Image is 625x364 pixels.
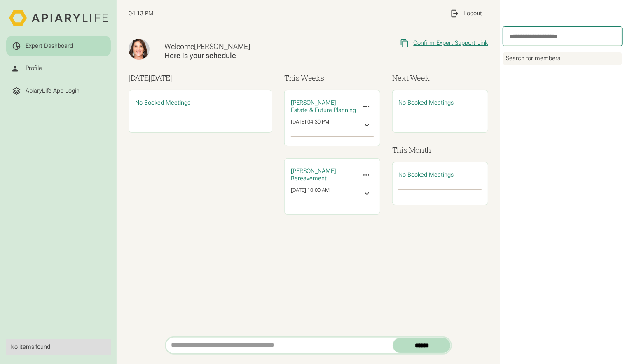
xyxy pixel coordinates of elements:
h3: This Month [392,145,488,156]
h3: [DATE] [129,72,272,84]
a: Expert Dashboard [6,36,111,57]
span: No Booked Meetings [398,99,454,106]
div: [DATE] 10:00 AM [291,187,330,201]
span: Estate & Future Planning [291,107,356,114]
div: ApiaryLife App Login [26,87,80,95]
span: [PERSON_NAME] [194,42,251,51]
a: Profile [6,58,111,79]
div: Confirm Expert Support Link [414,40,488,47]
a: ApiaryLife App Login [6,80,111,101]
div: [DATE] 04:30 PM [291,119,329,132]
span: Bereavement [291,175,327,182]
div: Expert Dashboard [26,42,73,50]
div: No items found. [10,343,107,351]
div: Welcome [165,42,325,51]
span: [PERSON_NAME] [291,168,336,175]
span: [PERSON_NAME] [291,99,336,106]
span: No Booked Meetings [398,171,454,178]
div: Here is your schedule [165,51,325,61]
span: No Booked Meetings [135,99,190,106]
a: Logout [444,3,488,24]
span: 04:13 PM [129,10,154,17]
h3: Next Week [392,72,488,84]
span: [DATE] [150,73,172,83]
div: Profile [26,65,42,72]
div: Search for members [503,52,622,65]
div: Logout [463,10,482,17]
h3: This Weeks [284,72,380,84]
